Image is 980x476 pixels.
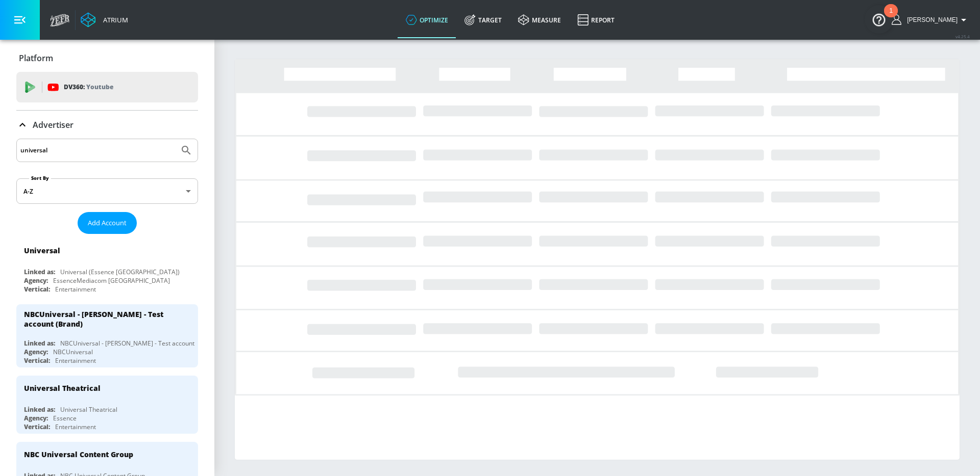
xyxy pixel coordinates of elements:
[16,304,198,367] div: NBCUniversal - [PERSON_NAME] - Test account (Brand)Linked as:NBCUniversal - [PERSON_NAME] - Test ...
[24,414,48,422] div: Agency:
[60,405,117,414] div: Universal Theatrical
[16,44,198,72] div: Platform
[33,119,73,130] p: Advertiser
[60,339,194,348] div: NBCUniversal - [PERSON_NAME] - Test account
[81,12,128,28] a: Atrium
[29,175,51,181] label: Sort By
[24,246,60,255] div: Universal
[86,82,113,92] p: Youtube
[24,405,55,414] div: Linked as:
[24,276,48,285] div: Agency:
[456,2,510,38] a: Target
[892,14,970,26] button: [PERSON_NAME]
[569,2,623,38] a: Report
[24,383,101,393] div: Universal Theatrical
[510,2,569,38] a: measure
[16,72,198,102] div: DV360: Youtube
[16,111,198,139] div: Advertiser
[16,376,198,434] div: Universal TheatricalLinked as:Universal TheatricalAgency:EssenceVertical:Entertainment
[24,449,133,459] div: NBC Universal Content Group
[55,422,96,431] div: Entertainment
[53,276,170,285] div: EssenceMediacom [GEOGRAPHIC_DATA]
[53,348,93,356] div: NBCUniversal
[78,212,137,234] button: Add Account
[175,139,198,162] button: Submit Search
[889,11,893,24] div: 1
[16,238,198,296] div: UniversalLinked as:Universal (Essence [GEOGRAPHIC_DATA])Agency:EssenceMediacom [GEOGRAPHIC_DATA]V...
[20,144,175,157] input: Search by name
[865,5,893,34] button: Open Resource Center, 1 new notification
[55,285,96,294] div: Entertainment
[88,217,127,229] span: Add Account
[24,268,55,276] div: Linked as:
[60,268,180,276] div: Universal (Essence [GEOGRAPHIC_DATA])
[903,16,958,23] span: login as: anthony.rios@zefr.com
[53,414,77,422] div: Essence
[24,309,181,329] div: NBCUniversal - [PERSON_NAME] - Test account (Brand)
[24,348,48,356] div: Agency:
[64,82,113,93] p: DV360:
[24,422,50,431] div: Vertical:
[99,15,128,24] div: Atrium
[55,356,96,365] div: Entertainment
[24,356,50,365] div: Vertical:
[16,178,198,204] div: A-Z
[19,52,53,64] p: Platform
[24,285,50,294] div: Vertical:
[398,2,456,38] a: optimize
[24,339,55,348] div: Linked as:
[955,34,970,39] span: v 4.25.4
